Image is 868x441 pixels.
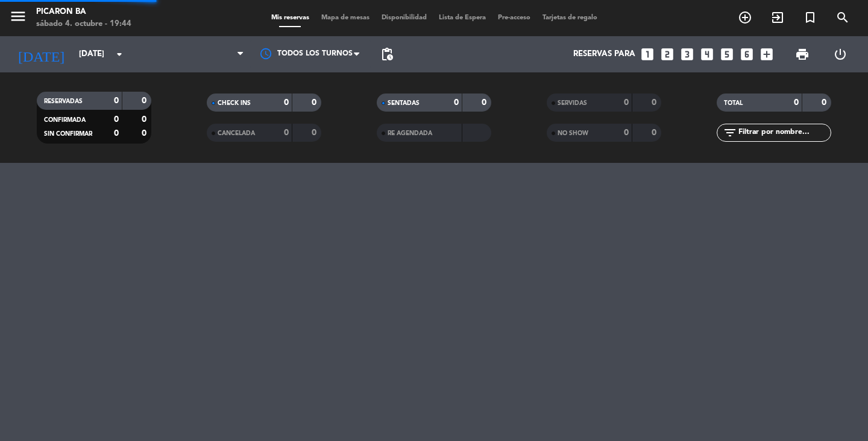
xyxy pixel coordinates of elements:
strong: 0 [454,98,459,107]
strong: 0 [624,98,629,107]
strong: 0 [142,129,149,138]
strong: 0 [822,98,829,107]
div: LOG OUT [821,36,859,72]
i: add_box [759,46,775,62]
input: Filtrar por nombre... [737,126,831,139]
strong: 0 [284,98,289,107]
span: Mapa de mesas [315,14,376,21]
span: RESERVADAS [44,98,83,104]
strong: 0 [652,128,659,137]
strong: 0 [114,97,119,105]
span: pending_actions [380,47,394,62]
strong: 0 [142,97,149,105]
span: CANCELADA [218,130,255,136]
strong: 0 [312,98,319,107]
span: RE AGENDADA [388,130,432,136]
strong: 0 [794,98,799,107]
div: Picaron BA [36,6,131,18]
div: sábado 4. octubre - 19:44 [36,18,131,30]
span: SENTADAS [388,100,420,106]
i: looks_6 [739,46,755,62]
span: Disponibilidad [376,14,433,21]
i: filter_list [723,125,737,140]
strong: 0 [312,128,319,137]
span: Mis reservas [265,14,315,21]
i: looks_one [640,46,655,62]
span: Lista de Espera [433,14,492,21]
strong: 0 [284,128,289,137]
i: [DATE] [9,41,73,68]
strong: 0 [652,98,659,107]
span: Pre-acceso [492,14,536,21]
span: Tarjetas de regalo [536,14,603,21]
i: arrow_drop_down [112,47,127,62]
i: search [835,10,850,25]
i: exit_to_app [770,10,785,25]
i: looks_two [659,46,675,62]
i: menu [9,7,27,25]
i: looks_3 [679,46,695,62]
i: turned_in_not [803,10,817,25]
span: TOTAL [724,100,743,106]
span: SERVIDAS [558,100,587,106]
span: NO SHOW [558,130,588,136]
strong: 0 [624,128,629,137]
strong: 0 [114,115,119,124]
i: power_settings_new [833,47,848,62]
strong: 0 [482,98,489,107]
span: CHECK INS [218,100,251,106]
button: menu [9,7,27,30]
span: print [795,47,810,62]
strong: 0 [142,115,149,124]
span: Reservas para [573,49,635,59]
span: SIN CONFIRMAR [44,131,92,137]
i: looks_5 [719,46,735,62]
strong: 0 [114,129,119,138]
i: add_circle_outline [738,10,752,25]
i: looks_4 [699,46,715,62]
span: CONFIRMADA [44,117,86,123]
